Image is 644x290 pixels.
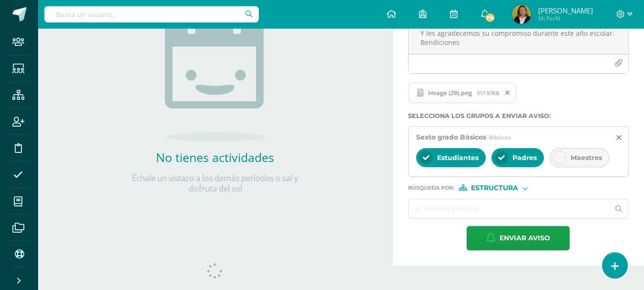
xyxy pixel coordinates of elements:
span: Maestros [571,153,602,162]
img: a164061a65f1df25e60207af94843a26.png [512,5,531,24]
img: no_activities.png [165,7,265,141]
h2: No tienes actividades [120,149,310,165]
textarea: Queridos Padres de Familia,hemos tenido un año lleno de aprendizajes y bendiciones , por esa razó... [409,6,628,54]
span: Básicos [489,134,511,141]
span: Sexto grado Básicos [416,133,486,141]
span: Estructura [471,185,518,191]
span: [PERSON_NAME] [538,6,593,15]
input: Busca un usuario... [44,6,259,22]
span: 774 [485,12,495,23]
span: image (29).png [423,89,477,97]
span: Enviar aviso [500,226,550,250]
span: image (29).png [408,83,516,104]
span: Padres [512,153,537,162]
span: 317.97KB [477,89,499,97]
span: Remover archivo [500,87,516,98]
div: [object Object] [459,184,531,191]
span: Estudiantes [437,153,479,162]
input: Ej. Primero primaria [409,199,610,218]
p: Échale un vistazo a los demás períodos o sal y disfruta del sol [120,173,310,194]
label: Selecciona los grupos a enviar aviso : [408,112,629,119]
button: Enviar aviso [467,226,570,250]
span: Búsqueda por : [408,185,454,191]
span: Mi Perfil [538,14,593,22]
